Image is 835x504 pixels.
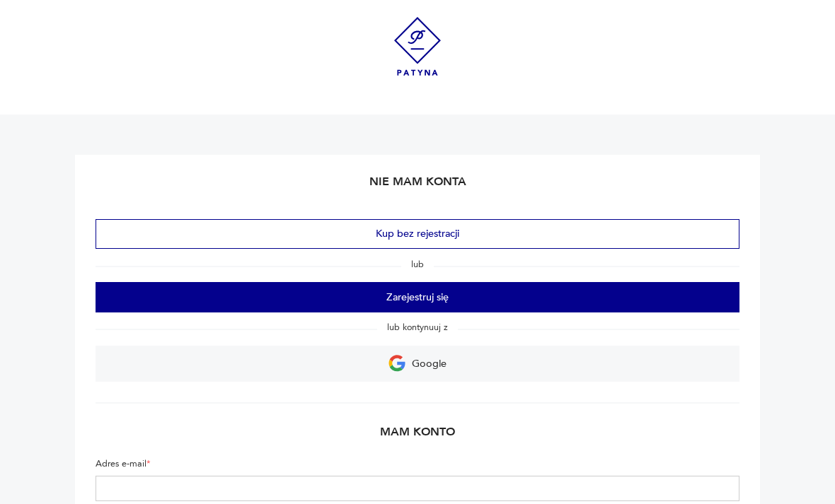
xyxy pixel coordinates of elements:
[96,174,739,199] h2: Nie mam konta
[401,258,434,271] span: lub
[96,346,739,382] a: Google
[96,424,739,449] h2: Mam konto
[388,355,405,372] img: Ikona Google
[96,282,739,312] button: Zarejestruj się
[96,219,739,249] button: Kup bez rejestracji
[412,354,447,374] p: Google
[394,12,442,81] img: Patyna - sklep z meblami i dekoracjami vintage
[96,458,739,475] label: Adres e-mail
[377,321,459,334] span: lub kontynuuj z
